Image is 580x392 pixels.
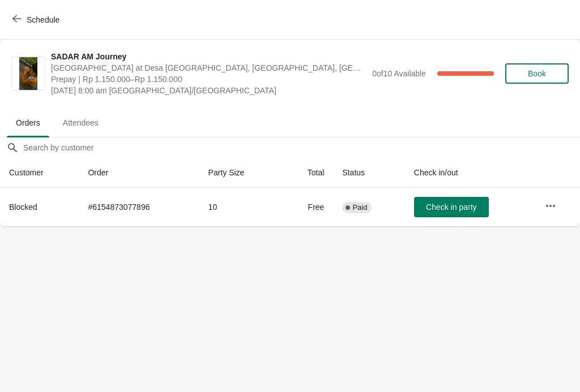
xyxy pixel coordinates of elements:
th: Check in/out [405,158,536,188]
img: SADAR AM Journey [19,57,38,90]
span: Prepay | Rp 1.150.000–Rp 1.150.000 [51,74,366,85]
span: [DATE] 8:00 am [GEOGRAPHIC_DATA]/[GEOGRAPHIC_DATA] [51,85,366,96]
button: Book [505,63,569,84]
span: [GEOGRAPHIC_DATA] at Desa [GEOGRAPHIC_DATA], [GEOGRAPHIC_DATA], [GEOGRAPHIC_DATA], [GEOGRAPHIC_DA... [51,62,366,74]
span: Check in party [426,203,476,212]
th: Status [333,158,404,188]
span: 0 of 10 Available [372,69,426,78]
span: Schedule [27,15,59,24]
span: Attendees [54,113,108,133]
td: # 6154873077896 [79,188,199,226]
button: Check in party [414,197,489,217]
button: Schedule [6,10,69,30]
input: Search by customer [23,137,580,158]
span: Blocked [9,203,37,212]
th: Total [281,158,334,188]
td: 10 [199,188,281,226]
th: Party Size [199,158,281,188]
span: Orders [7,113,49,133]
span: Paid [352,203,367,212]
span: SADAR AM Journey [51,51,366,62]
th: Order [79,158,199,188]
td: Free [281,188,334,226]
span: Book [528,69,546,78]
